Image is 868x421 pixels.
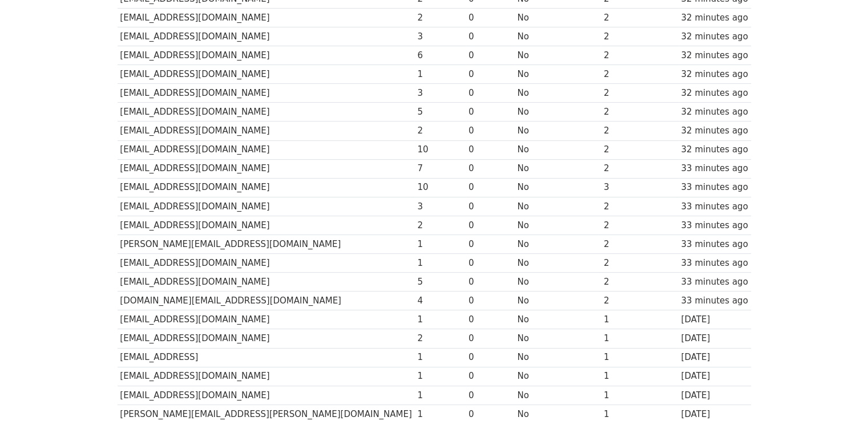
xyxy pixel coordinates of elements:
[679,216,751,234] td: 33 minutes ago
[466,122,514,140] td: 0
[415,178,466,197] td: 10
[679,178,751,197] td: 33 minutes ago
[515,348,601,367] td: No
[601,273,679,292] td: 2
[118,234,415,253] td: [PERSON_NAME][EMAIL_ADDRESS][DOMAIN_NAME]
[679,65,751,84] td: 32 minutes ago
[679,310,751,329] td: [DATE]
[466,254,514,273] td: 0
[679,8,751,27] td: 32 minutes ago
[415,84,466,103] td: 3
[466,103,514,122] td: 0
[466,197,514,216] td: 0
[601,122,679,140] td: 2
[679,234,751,253] td: 33 minutes ago
[415,46,466,65] td: 6
[118,310,415,329] td: [EMAIL_ADDRESS][DOMAIN_NAME]
[466,348,514,367] td: 0
[601,310,679,329] td: 1
[118,292,415,310] td: [DOMAIN_NAME][EMAIL_ADDRESS][DOMAIN_NAME]
[415,122,466,140] td: 2
[415,216,466,234] td: 2
[118,46,415,65] td: [EMAIL_ADDRESS][DOMAIN_NAME]
[466,216,514,234] td: 0
[515,159,601,178] td: No
[118,8,415,27] td: [EMAIL_ADDRESS][DOMAIN_NAME]
[679,140,751,159] td: 32 minutes ago
[118,178,415,197] td: [EMAIL_ADDRESS][DOMAIN_NAME]
[466,159,514,178] td: 0
[515,103,601,122] td: No
[118,386,415,404] td: [EMAIL_ADDRESS][DOMAIN_NAME]
[466,27,514,46] td: 0
[515,292,601,310] td: No
[118,84,415,103] td: [EMAIL_ADDRESS][DOMAIN_NAME]
[601,348,679,367] td: 1
[466,46,514,65] td: 0
[601,46,679,65] td: 2
[515,178,601,197] td: No
[118,122,415,140] td: [EMAIL_ADDRESS][DOMAIN_NAME]
[118,367,415,386] td: [EMAIL_ADDRESS][DOMAIN_NAME]
[466,234,514,253] td: 0
[415,27,466,46] td: 3
[601,234,679,253] td: 2
[466,84,514,103] td: 0
[679,197,751,216] td: 33 minutes ago
[466,329,514,348] td: 0
[118,197,415,216] td: [EMAIL_ADDRESS][DOMAIN_NAME]
[118,329,415,348] td: [EMAIL_ADDRESS][DOMAIN_NAME]
[118,103,415,122] td: [EMAIL_ADDRESS][DOMAIN_NAME]
[515,65,601,84] td: No
[601,103,679,122] td: 2
[515,122,601,140] td: No
[515,216,601,234] td: No
[601,197,679,216] td: 2
[515,27,601,46] td: No
[601,292,679,310] td: 2
[679,84,751,103] td: 32 minutes ago
[118,254,415,273] td: [EMAIL_ADDRESS][DOMAIN_NAME]
[679,122,751,140] td: 32 minutes ago
[415,159,466,178] td: 7
[679,329,751,348] td: [DATE]
[466,178,514,197] td: 0
[601,329,679,348] td: 1
[118,159,415,178] td: [EMAIL_ADDRESS][DOMAIN_NAME]
[515,46,601,65] td: No
[679,292,751,310] td: 33 minutes ago
[415,65,466,84] td: 1
[515,329,601,348] td: No
[118,27,415,46] td: [EMAIL_ADDRESS][DOMAIN_NAME]
[811,366,868,421] div: Chat Widget
[415,234,466,253] td: 1
[679,273,751,292] td: 33 minutes ago
[415,8,466,27] td: 2
[466,65,514,84] td: 0
[415,329,466,348] td: 2
[415,254,466,273] td: 1
[118,216,415,234] td: [EMAIL_ADDRESS][DOMAIN_NAME]
[679,367,751,386] td: [DATE]
[601,386,679,404] td: 1
[466,292,514,310] td: 0
[118,348,415,367] td: [EMAIL_ADDRESS]
[415,103,466,122] td: 5
[466,273,514,292] td: 0
[466,140,514,159] td: 0
[515,273,601,292] td: No
[415,273,466,292] td: 5
[415,367,466,386] td: 1
[515,254,601,273] td: No
[515,310,601,329] td: No
[515,84,601,103] td: No
[415,348,466,367] td: 1
[679,27,751,46] td: 32 minutes ago
[118,140,415,159] td: [EMAIL_ADDRESS][DOMAIN_NAME]
[679,348,751,367] td: [DATE]
[601,8,679,27] td: 2
[601,140,679,159] td: 2
[415,140,466,159] td: 10
[515,140,601,159] td: No
[679,103,751,122] td: 32 minutes ago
